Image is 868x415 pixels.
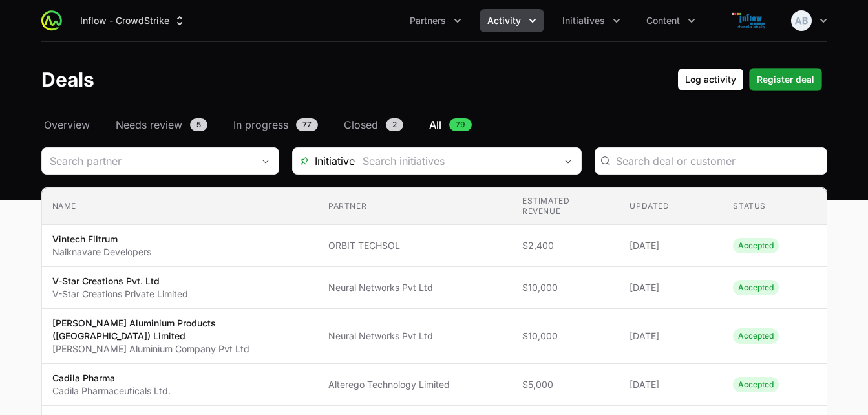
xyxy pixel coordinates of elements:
button: Partners [402,9,469,32]
span: 5 [190,118,207,131]
div: Main navigation [62,9,703,32]
span: [DATE] [630,330,712,343]
button: Log activity [677,68,744,91]
p: Cadila Pharmaceuticals Ltd. [52,385,171,398]
span: Initiative [293,153,355,169]
th: Partner [318,188,512,225]
input: Search partner [42,148,253,174]
span: Log activity [685,72,736,87]
span: Overview [44,117,90,133]
div: Partners menu [402,9,469,32]
p: Vintech Filtrum [52,233,151,246]
img: Inflow [719,8,781,34]
button: Inflow - CrowdStrike [72,9,194,32]
span: All [429,117,441,133]
span: $10,000 [522,330,609,343]
div: Activity menu [480,9,544,32]
span: $5,000 [522,378,609,391]
span: [DATE] [630,239,712,252]
button: Content [639,9,703,32]
span: Needs review [116,117,182,133]
button: Activity [480,9,544,32]
span: [DATE] [630,281,712,294]
button: Initiatives [555,9,628,32]
input: Search initiatives [355,148,555,174]
th: Updated [619,188,723,225]
span: Activity [487,14,521,27]
img: ActivitySource [41,10,62,31]
div: Primary actions [677,68,822,91]
p: [PERSON_NAME] Aluminium Company Pvt Ltd [52,343,308,356]
span: Neural Networks Pvt Ltd [328,281,502,294]
div: Open [253,148,279,174]
span: In progress [233,117,288,133]
span: Content [646,14,680,27]
button: Register deal [749,68,822,91]
th: Status [723,188,826,225]
span: Partners [410,14,446,27]
h1: Deals [41,68,94,91]
span: 79 [449,118,472,131]
a: Overview [41,117,92,133]
span: $2,400 [522,239,609,252]
div: Supplier switch menu [72,9,194,32]
nav: Deals navigation [41,117,827,133]
span: ORBIT TECHSOL [328,239,502,252]
input: Search deal or customer [616,153,819,169]
p: [PERSON_NAME] Aluminium Products ([GEOGRAPHIC_DATA]) Limited [52,317,308,343]
span: $10,000 [522,281,609,294]
div: Content menu [639,9,703,32]
span: Neural Networks Pvt Ltd [328,330,502,343]
a: Closed2 [341,117,406,133]
div: Open [555,148,581,174]
p: Naiknavare Developers [52,246,151,259]
span: 77 [296,118,318,131]
span: Register deal [757,72,814,87]
span: Alterego Technology Limited [328,378,502,391]
th: Name [42,188,318,225]
p: Cadila Pharma [52,372,171,385]
a: Needs review5 [113,117,210,133]
a: All79 [427,117,474,133]
th: Estimated revenue [512,188,619,225]
span: 2 [386,118,403,131]
img: Amit Bhat [791,10,812,31]
span: Closed [344,117,378,133]
span: [DATE] [630,378,712,391]
span: Initiatives [562,14,605,27]
div: Initiatives menu [555,9,628,32]
a: In progress77 [231,117,321,133]
p: V-Star Creations Pvt. Ltd [52,275,188,288]
p: V-Star Creations Private Limited [52,288,188,301]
